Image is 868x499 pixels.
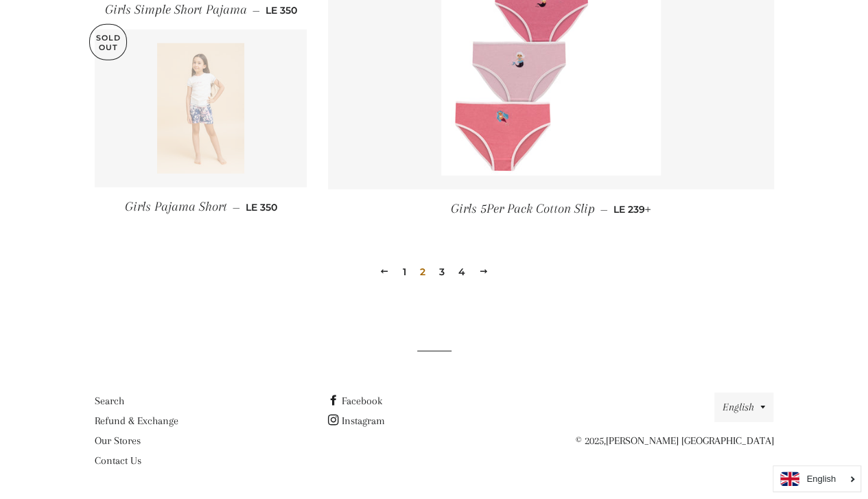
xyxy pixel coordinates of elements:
[561,432,773,450] p: © 2025,
[414,262,431,282] span: 2
[90,25,126,60] p: Sold Out
[806,474,836,483] i: English
[104,2,246,17] span: Girls Simple Short Pajama
[265,4,296,16] span: LE 350
[780,472,854,486] a: English
[605,434,773,447] a: [PERSON_NAME] [GEOGRAPHIC_DATA]
[434,262,450,282] a: 3
[600,203,608,216] span: —
[95,434,141,447] a: Our Stores
[95,415,178,427] a: Refund & Exchange
[613,203,651,216] span: LE 239
[397,262,412,282] a: 1
[714,393,773,422] button: English
[453,262,471,282] a: 4
[95,395,124,407] a: Search
[327,395,382,407] a: Facebook
[451,201,595,216] span: Girls 5Per Pack Cotton Slip
[328,189,774,229] a: Girls 5Per Pack Cotton Slip — LE 239
[95,454,141,467] a: Contact Us
[252,4,259,16] span: —
[95,187,307,227] a: Girls Pajama Short — LE 350
[232,201,239,213] span: —
[124,199,226,214] span: Girls Pajama Short
[245,201,277,213] span: LE 350
[327,415,384,427] a: Instagram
